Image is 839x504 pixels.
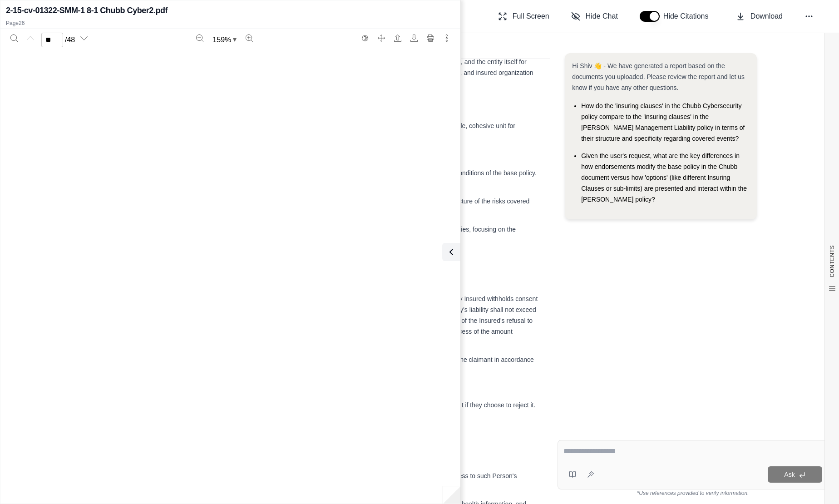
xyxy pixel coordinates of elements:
button: Open file [390,31,405,45]
button: Hide Chat [568,7,622,25]
span: Given the user's request, what are the key differences in how endorsements modify the base policy... [581,152,747,203]
button: Zoom out [192,31,207,45]
button: Next page [77,31,91,45]
span: Hi Shiv 👋 - We have generated a report based on the documents you uploaded. Please review the rep... [572,62,745,91]
button: More actions [439,31,454,45]
span: How do the 'insuring clauses' in the Chubb Cybersecurity policy compare to the 'insuring clauses'... [581,102,745,142]
p: Page 26 [6,20,455,27]
button: Download [407,31,421,45]
input: Enter a page number [41,33,63,47]
span: Download [750,11,783,22]
span: Ask [784,471,795,478]
h2: 2-15-cv-01322-SMM-1 8-1 Chubb Cyber2.pdf [6,4,168,17]
button: Full screen [374,31,389,45]
span: Hide Chat [586,11,618,22]
span: CONTENTS [829,245,836,277]
button: Switch to the dark theme [358,31,372,45]
span: / 48 [65,35,75,45]
button: Download [732,7,786,25]
button: Search [7,31,21,45]
span: 159 % [212,35,231,45]
span: Treating the Chubb CyberSecurity policy as one unit simplifies comparison with other policies, fo... [136,226,516,244]
span: Full Screen [513,11,549,22]
span: "Proposed Settlement" is defined within the endorsement as any settlement acceptable to the claim... [136,356,534,374]
button: Zoom in [242,31,257,45]
button: Full Screen [494,7,553,25]
button: Ask [768,466,822,483]
button: Zoom document [209,33,240,47]
button: Previous page [23,31,38,45]
span: Hide Citations [663,11,714,22]
div: *Use references provided to verify information. [558,489,828,497]
button: Print [423,31,438,45]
